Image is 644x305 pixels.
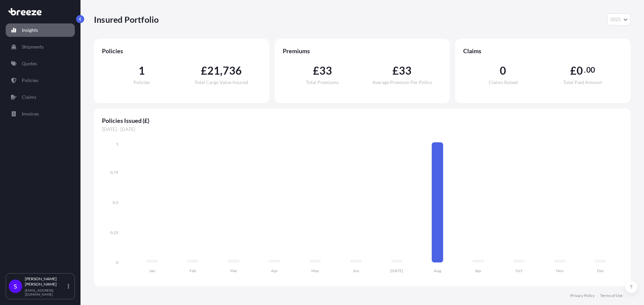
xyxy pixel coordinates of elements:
tspan: Nov [556,268,564,273]
span: 33 [319,65,332,76]
p: Invoices [22,110,39,117]
span: Policies [133,80,150,85]
a: Privacy Policy [570,293,595,298]
p: Claims [22,94,36,100]
tspan: Jun [353,268,359,273]
span: 0 [500,65,506,76]
span: Claims [463,47,623,55]
span: , [220,65,222,76]
tspan: [DATE] [390,268,403,273]
span: Total Paid Amount [563,80,602,85]
a: Insights [6,23,75,37]
tspan: Dec [597,268,604,273]
tspan: Sep [475,268,481,273]
span: S [14,283,17,290]
tspan: 1 [116,141,118,146]
a: Quotes [6,57,75,70]
p: Quotes [22,60,37,67]
tspan: Apr [271,268,278,273]
p: [PERSON_NAME] [PERSON_NAME] [25,276,66,287]
span: 0 [577,65,583,76]
p: Insured Portfolio [94,14,159,25]
p: Shipments [22,44,44,50]
tspan: Jan [149,268,155,273]
tspan: Feb [190,268,196,273]
span: 1 [139,65,145,76]
a: Shipments [6,40,75,54]
span: Premiums [283,47,442,55]
span: 736 [223,65,242,76]
span: £ [313,65,319,76]
tspan: 0.75 [110,170,118,175]
tspan: Oct [516,268,523,273]
a: Policies [6,74,75,87]
a: Claims [6,90,75,104]
span: £ [570,65,577,76]
p: Insights [22,27,38,33]
span: Claims Raised [489,80,518,85]
a: Terms of Use [600,293,623,298]
span: Policies [102,47,261,55]
span: [DATE] - [DATE] [102,126,623,133]
a: Invoices [6,107,75,121]
tspan: 0.25 [110,230,118,235]
span: . [584,67,586,73]
tspan: May [311,268,319,273]
span: £ [201,65,207,76]
button: Year Selector [607,13,631,25]
tspan: Mar [230,268,237,273]
span: £ [392,65,399,76]
span: 00 [586,67,595,73]
span: Policies Issued (£) [102,117,623,125]
span: Average Premium Per Policy [372,80,432,85]
span: 21 [207,65,220,76]
tspan: 0.5 [113,200,118,205]
span: Total Cargo Value Insured [195,80,248,85]
p: [EMAIL_ADDRESS][DOMAIN_NAME] [25,288,66,296]
tspan: 0 [116,260,118,265]
span: 33 [399,65,412,76]
span: Total Premiums [306,80,339,85]
p: Policies [22,77,38,84]
tspan: Aug [434,268,441,273]
span: 2025 [610,16,621,23]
